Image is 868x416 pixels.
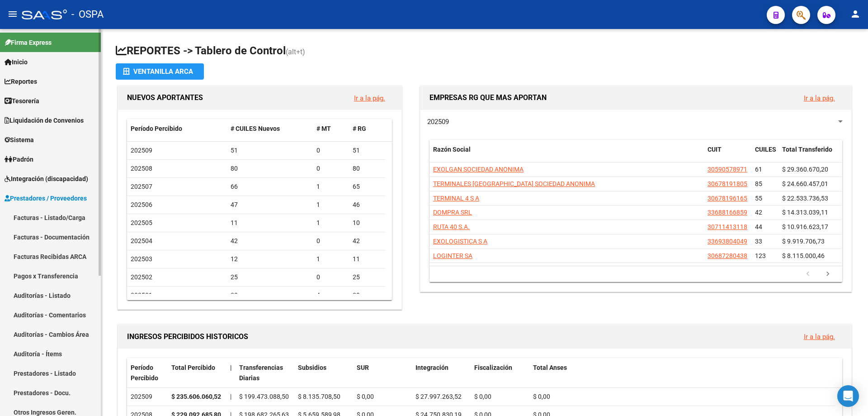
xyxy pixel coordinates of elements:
[797,90,842,106] button: Ir a la pág.
[704,140,751,170] datatable-header-cell: CUIT
[529,358,835,388] datatable-header-cell: Total Anses
[131,237,152,244] span: 202504
[131,292,152,299] span: 202501
[782,223,828,230] span: $ 10.916.623,17
[804,333,835,341] a: Ir a la pág.
[353,125,366,132] span: # RG
[755,195,762,202] span: 55
[433,209,472,216] span: DOMPRA SRL
[227,119,313,139] datatable-header-cell: # CUILES Nuevos
[533,364,567,371] span: Total Anses
[131,201,152,208] span: 202506
[5,115,84,125] span: Liquidación de Convenios
[231,218,310,228] div: 11
[708,238,747,245] span: 33693804049
[316,290,345,301] div: 4
[316,218,345,228] div: 1
[357,393,374,400] span: $ 0,00
[168,358,226,388] datatable-header-cell: Total Percibido
[755,223,762,230] span: 44
[415,393,462,400] span: $ 27.997.263,52
[708,146,722,153] span: CUIT
[708,223,747,230] span: 30711413118
[131,165,152,172] span: 202508
[433,146,471,153] span: Razón Social
[131,219,152,226] span: 202505
[127,332,248,341] span: INGRESOS PERCIBIDOS HISTORICOS
[5,57,28,67] span: Inicio
[782,209,828,216] span: $ 14.313.039,11
[429,140,704,170] datatable-header-cell: Razón Social
[123,63,197,80] div: Ventanilla ARCA
[131,125,182,132] span: Período Percibido
[850,9,861,19] mat-icon: person
[708,195,747,202] span: 30678196165
[353,200,382,210] div: 46
[782,180,828,187] span: $ 24.660.457,01
[471,358,529,388] datatable-header-cell: Fiscalización
[353,254,382,264] div: 11
[708,180,747,187] span: 30678191805
[5,154,33,164] span: Padrón
[819,269,836,279] a: go to next page
[755,238,762,245] span: 33
[316,182,345,192] div: 1
[298,393,340,400] span: $ 8.135.708,50
[433,166,524,173] span: EXOLGAN SOCIEDAD ANONIMA
[357,364,369,371] span: SUR
[5,38,52,48] span: Firma Express
[5,174,88,184] span: Integración (discapacidad)
[316,200,345,210] div: 1
[5,77,37,86] span: Reportes
[231,290,310,301] div: 33
[708,166,747,173] span: 30590578971
[533,393,550,400] span: $ 0,00
[231,182,310,192] div: 66
[131,183,152,190] span: 202507
[230,364,232,371] span: |
[231,145,310,156] div: 51
[354,94,385,102] a: Ir a la pág.
[755,146,776,153] span: CUILES
[804,94,835,102] a: Ir a la pág.
[171,364,215,371] span: Total Percibido
[433,195,479,202] span: TERMINAL 4 S A
[236,358,294,388] datatable-header-cell: Transferencias Diarias
[427,118,449,126] span: 202509
[474,393,491,400] span: $ 0,00
[782,195,828,202] span: $ 22.533.736,53
[239,393,289,400] span: $ 199.473.088,50
[353,182,382,192] div: 65
[837,385,859,407] div: Open Intercom Messenger
[353,290,382,301] div: 29
[782,166,828,173] span: $ 29.360.670,20
[131,255,152,263] span: 202503
[231,272,310,282] div: 25
[433,180,595,187] span: TERMINALES [GEOGRAPHIC_DATA] SOCIEDAD ANONIMA
[116,63,204,80] button: Ventanilla ARCA
[131,147,152,154] span: 202509
[708,252,747,259] span: 30687280438
[231,163,310,174] div: 80
[755,180,762,187] span: 85
[131,273,152,281] span: 202502
[353,236,382,246] div: 42
[5,135,34,145] span: Sistema
[171,393,221,400] strong: $ 235.606.060,52
[433,238,487,245] span: EXOLOGISTICA S A
[782,146,832,153] span: Total Transferido
[708,209,747,216] span: 33688166859
[778,140,842,170] datatable-header-cell: Total Transferido
[415,364,448,371] span: Integración
[353,272,382,282] div: 25
[131,392,164,402] div: 202509
[231,236,310,246] div: 42
[316,145,345,156] div: 0
[231,254,310,264] div: 12
[5,96,39,106] span: Tesorería
[316,236,345,246] div: 0
[127,358,168,388] datatable-header-cell: Período Percibido
[433,252,472,259] span: LOGINTER SA
[474,364,512,371] span: Fiscalización
[353,218,382,228] div: 10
